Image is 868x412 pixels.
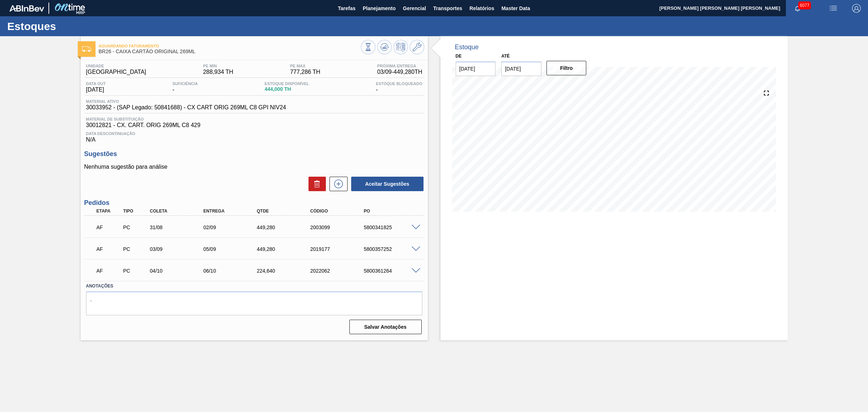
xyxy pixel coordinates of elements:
[201,209,262,214] div: Entrega
[99,44,361,48] span: Aguardando Faturamento
[309,268,369,274] div: 2022062
[95,209,123,214] div: Etapa
[121,209,150,214] div: Tipo
[86,104,286,111] span: 30033952 - (SAP Legado: 50841688) - CX CART ORIG 269ML C8 GPI NIV24
[95,241,123,257] div: Aguardando Faturamento
[456,54,462,59] label: De
[86,117,422,121] span: Material de Substituição
[97,268,122,274] p: AF
[148,268,209,274] div: 04/10/2025
[95,219,123,235] div: Aguardando Faturamento
[86,64,146,68] span: Unidade
[121,246,150,252] div: Pedido de Compra
[798,1,811,9] span: 6077
[309,209,369,214] div: Código
[403,4,426,13] span: Gerencial
[97,224,122,230] p: AF
[86,69,146,75] span: [GEOGRAPHIC_DATA]
[290,69,320,75] span: 777,286 TH
[455,43,479,51] div: Estoque
[201,268,262,274] div: 06/10/2025
[148,209,209,214] div: Coleta
[255,224,316,230] div: 449,280
[377,64,422,68] span: Próxima Entrega
[546,61,587,75] button: Filtro
[377,40,392,54] button: Atualizar Gráfico
[363,4,396,13] span: Planejamento
[99,49,361,54] span: BR26 - CAIXA CARTÃO ORIGINAL 269ML
[255,268,316,274] div: 224,640
[309,246,369,252] div: 2019177
[501,4,530,13] span: Master Data
[362,209,423,214] div: PO
[348,176,424,192] div: Aceitar Sugestões
[148,246,209,252] div: 03/09/2025
[376,81,422,86] span: Estoque Bloqueado
[829,4,838,13] img: userActions
[84,199,424,207] h3: Pedidos
[501,62,541,76] input: dd/mm/yyyy
[501,54,510,59] label: Até
[326,177,348,191] div: Nova sugestão
[255,246,316,252] div: 449,280
[374,81,424,93] div: -
[203,64,233,68] span: PE MIN
[95,263,123,279] div: Aguardando Faturamento
[393,40,408,54] button: Programar Estoque
[201,246,262,252] div: 05/09/2025
[84,129,424,143] div: N/A
[86,87,106,93] span: [DATE]
[852,4,861,13] img: Logout
[305,177,326,191] div: Excluir Sugestões
[377,69,422,75] span: 03/09 - 449,280 TH
[469,4,494,13] span: Relatórios
[86,99,286,104] span: Material ativo
[121,268,150,274] div: Pedido de Compra
[97,246,122,252] p: AF
[7,22,136,30] h1: Estoques
[265,81,309,86] span: Estoque Disponível
[290,64,320,68] span: PE MAX
[86,131,422,136] span: Data Descontinuação
[255,209,316,214] div: Qtde
[410,40,424,54] button: Ir ao Master Data / Geral
[362,224,423,230] div: 5800341825
[82,46,91,52] img: Ícone
[86,122,422,129] span: 30012821 - CX. CART. ORIG 269ML C8 429
[148,224,209,230] div: 31/08/2025
[433,4,462,13] span: Transportes
[362,246,423,252] div: 5800357252
[121,224,150,230] div: Pedido de Compra
[84,150,424,158] h3: Sugestões
[338,4,356,13] span: Tarefas
[86,291,422,315] textarea: .
[203,69,233,75] span: 288,934 TH
[786,3,809,13] button: Notificações
[309,224,369,230] div: 2003099
[456,62,496,76] input: dd/mm/yyyy
[86,81,106,86] span: Data out
[361,40,375,54] button: Visão Geral dos Estoques
[201,224,262,230] div: 02/09/2025
[349,320,422,334] button: Salvar Anotações
[362,268,423,274] div: 5800361264
[171,81,200,93] div: -
[84,164,424,170] p: Nenhuma sugestão para análise
[351,177,424,191] button: Aceitar Sugestões
[173,81,198,86] span: Suficiência
[265,87,309,92] span: 444,000 TH
[86,281,422,291] label: Anotações
[9,5,44,12] img: TNhmsLtSVTkK8tSr43FrP2fwEKptu5GPRR3wAAAABJRU5ErkJggg==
